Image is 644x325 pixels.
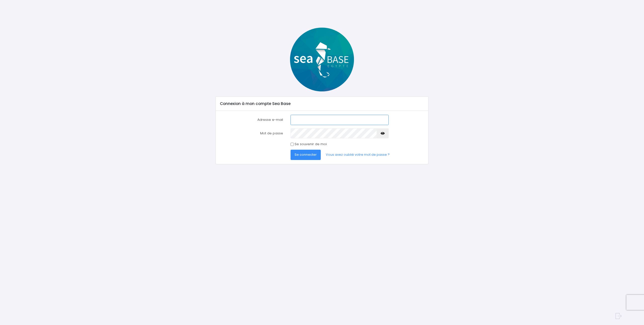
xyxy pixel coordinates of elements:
[322,150,394,160] a: Vous avez oublié votre mot de passe ?
[216,115,287,125] label: Adresse e-mail
[295,142,327,147] label: Se souvenir de moi
[291,150,321,160] button: Se connecter
[216,128,287,138] label: Mot de passe
[295,152,317,157] span: Se connecter
[216,97,428,111] div: Connexion à mon compte Sea Base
